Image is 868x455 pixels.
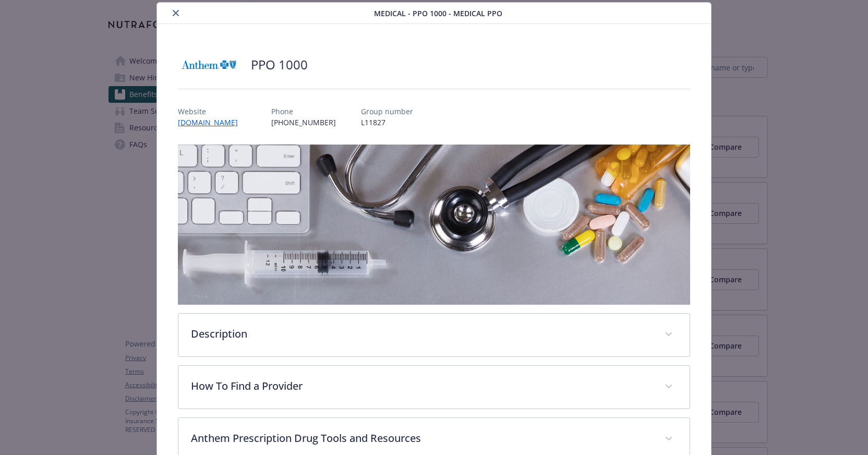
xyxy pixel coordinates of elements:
[170,7,182,19] button: close
[374,8,502,19] span: Medical - PPO 1000 - Medical PPO
[178,106,246,117] p: Website
[191,430,653,446] p: Anthem Prescription Drug Tools and Resources
[251,56,308,74] h2: PPO 1000
[361,106,413,117] p: Group number
[178,366,690,409] div: How To Find a Provider
[178,117,246,127] a: [DOMAIN_NAME]
[191,378,653,394] p: How To Find a Provider
[178,314,690,356] div: Description
[271,106,336,117] p: Phone
[178,145,691,305] img: banner
[271,117,336,128] p: [PHONE_NUMBER]
[361,117,413,128] p: L11827
[178,49,240,80] img: Anthem Blue Cross
[191,326,653,342] p: Description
